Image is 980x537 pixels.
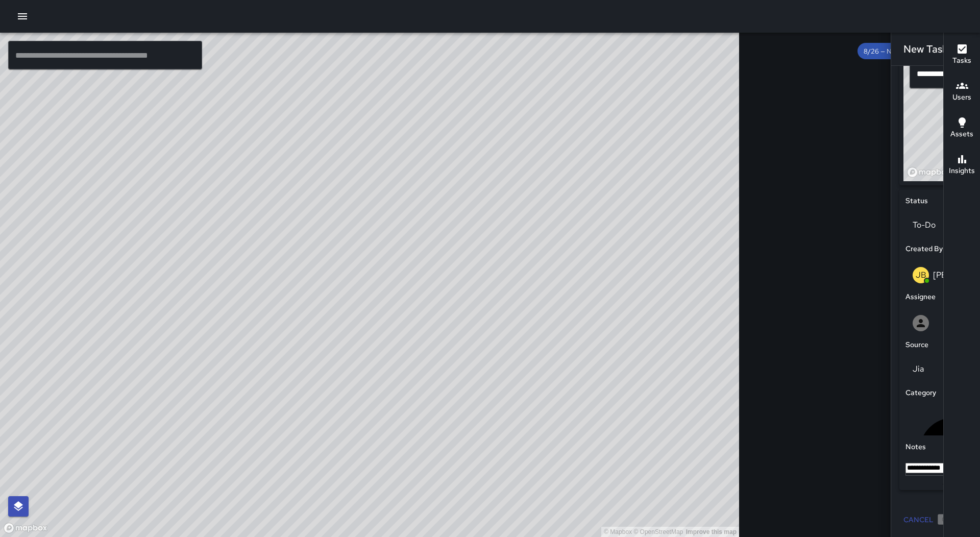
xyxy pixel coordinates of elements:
h6: Notes [905,442,926,453]
button: Assets [944,110,980,147]
h6: Source [905,339,928,351]
h6: Status [905,196,928,207]
h6: Assignee [905,291,936,303]
button: Create [938,514,966,525]
span: 8/26 — Now [857,47,906,56]
h6: Users [952,92,971,103]
h6: New Task [903,41,947,57]
h6: Created By [905,243,943,255]
button: Tasks [944,37,980,74]
h6: Insights [949,165,975,177]
h6: Tasks [952,55,971,66]
h6: Assets [950,129,973,140]
p: JB [916,269,926,281]
button: Cancel [899,510,938,529]
h6: Category [905,387,936,399]
button: Insights [944,147,980,184]
button: Users [944,74,980,110]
